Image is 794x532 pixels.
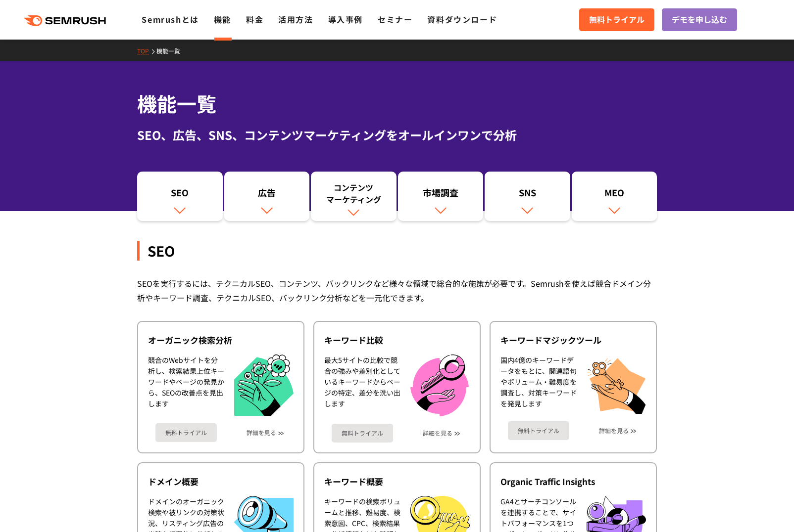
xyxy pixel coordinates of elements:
[403,186,479,203] div: 市場調査
[328,13,363,25] a: 導入事例
[324,355,400,416] div: 最大5サイトの比較で競合の強みや差別化としているキーワードからページの特定、差分を洗い出します
[587,355,646,414] img: キーワードマジックツール
[589,13,645,26] span: 無料トライアル
[579,8,654,31] a: 無料トライアル
[508,421,569,440] a: 無料トライアル
[672,13,727,26] span: デモを申し込む
[148,476,294,488] div: ドメイン概要
[137,46,156,55] a: TOP
[137,172,223,221] a: SEO
[214,13,231,25] a: 機能
[490,186,565,203] div: SNS
[142,13,198,25] a: Semrushとは
[246,13,263,25] a: 料金
[500,334,646,346] div: キーワードマジックツール
[662,8,737,31] a: デモを申し込む
[332,424,393,443] a: 無料トライアル
[485,172,570,221] a: SNS
[316,181,392,205] div: コンテンツ マーケティング
[278,13,313,25] a: 活用方法
[500,355,577,414] div: 国内4億のキーワードデータをもとに、関連語句やボリューム・難易度を調査し、対策キーワードを発見します
[500,476,646,488] div: Organic Traffic Insights
[137,241,657,261] div: SEO
[311,172,397,221] a: コンテンツマーケティング
[148,355,224,416] div: 競合のWebサイトを分析し、検索結果上位キーワードやページの発見から、SEOの改善点を見出します
[156,46,188,55] a: 機能一覧
[148,334,294,346] div: オーガニック検索分析
[378,13,412,25] a: セミナー
[599,427,629,434] a: 詳細を見る
[324,334,470,346] div: キーワード比較
[427,13,497,25] a: 資料ダウンロード
[410,355,469,416] img: キーワード比較
[224,172,310,221] a: 広告
[142,186,218,203] div: SEO
[324,476,470,488] div: キーワード概要
[155,423,217,442] a: 無料トライアル
[234,355,294,416] img: オーガニック検索分析
[247,429,276,436] a: 詳細を見る
[137,126,657,144] div: SEO、広告、SNS、コンテンツマーケティングをオールインワンで分析
[137,276,657,305] div: SEOを実行するには、テクニカルSEO、コンテンツ、バックリンクなど様々な領域で総合的な施策が必要です。Semrushを使えば競合ドメイン分析やキーワード調査、テクニカルSEO、バックリンク分析...
[398,172,484,221] a: 市場調査
[423,430,452,437] a: 詳細を見る
[572,172,657,221] a: MEO
[229,186,305,203] div: 広告
[577,186,652,203] div: MEO
[137,89,657,118] h1: 機能一覧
